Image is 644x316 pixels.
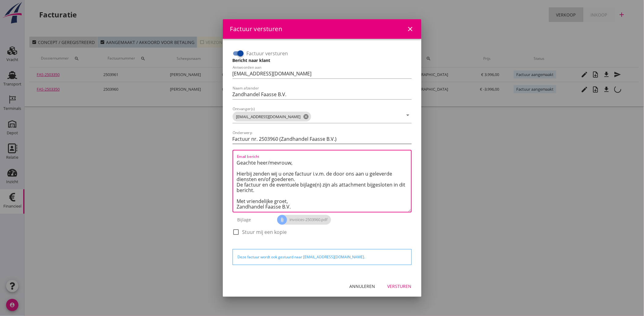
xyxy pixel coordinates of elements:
input: Naam afzender [233,89,412,99]
div: Bijlage [233,212,278,227]
textarea: Email bericht [237,158,411,212]
input: Ontvanger(s) [312,112,403,122]
span: [EMAIL_ADDRESS][DOMAIN_NAME] [233,112,311,122]
span: invoices-2503960.pdf [277,215,331,225]
i: arrow_drop_down [404,111,412,119]
input: Antwoorden aan [233,69,412,78]
i: cancel [303,114,309,120]
h3: Bericht naar klant [233,57,412,64]
i: close [407,25,414,33]
label: Stuur mij een kopie [242,229,287,235]
div: Factuur versturen [230,24,282,34]
input: Onderwerp [233,134,412,144]
button: Annuleren [345,281,380,292]
button: Versturen [383,281,417,292]
div: Annuleren [350,283,375,289]
div: Deze factuur wordt ook gestuurd naar [EMAIL_ADDRESS][DOMAIN_NAME]. [238,254,407,260]
i: attach_file [277,215,287,225]
label: Factuur versturen [247,50,288,56]
div: Versturen [388,283,412,289]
